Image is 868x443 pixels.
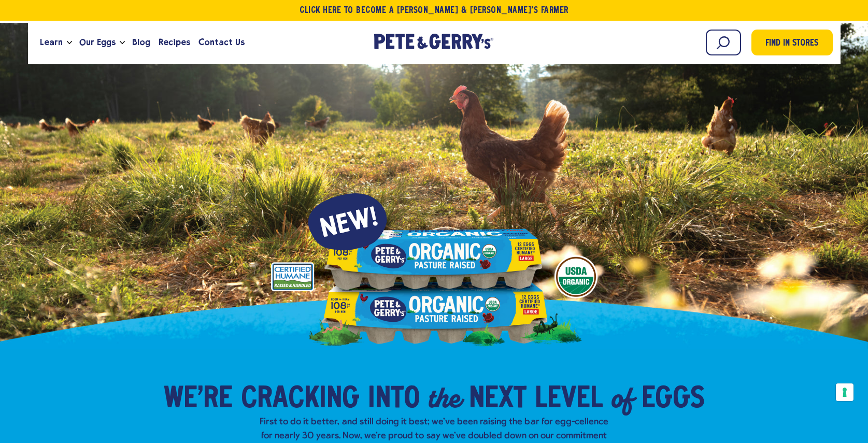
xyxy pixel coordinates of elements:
button: Open the dropdown menu for Learn [67,41,72,45]
span: Contact Us [198,36,245,49]
a: Learn [36,28,67,56]
span: Recipes [159,36,190,49]
a: Contact Us [194,28,249,56]
span: Cracking [241,384,360,415]
span: Blog [132,36,150,49]
button: Your consent preferences for tracking technologies [836,383,853,401]
a: Our Eggs [75,28,120,56]
a: Find in Stores [751,30,833,55]
span: Our Eggs [79,36,116,49]
span: Find in Stores [765,37,818,51]
span: Level [535,384,603,415]
a: Recipes [154,28,194,56]
span: Next [469,384,527,415]
a: Blog [128,28,154,56]
em: the [428,379,461,416]
span: into [368,384,420,415]
span: Eggs​ [642,384,705,415]
button: Open the dropdown menu for Our Eggs [120,41,125,45]
em: of [611,379,633,416]
span: Learn [40,36,63,49]
input: Search [706,30,741,55]
span: We’re [164,384,233,415]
